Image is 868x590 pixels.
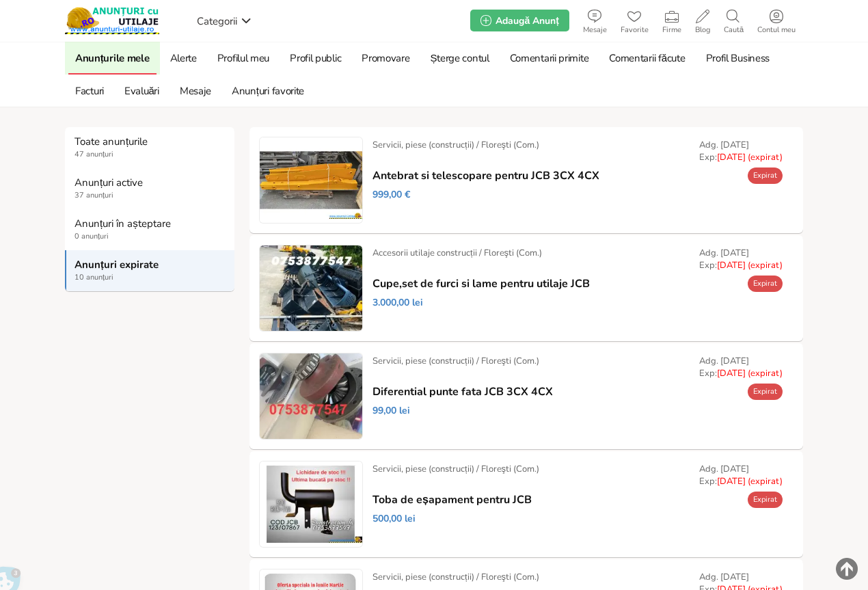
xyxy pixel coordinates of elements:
[753,386,777,397] span: Expirat
[753,278,777,289] span: Expirat
[211,42,276,75] a: Profilul meu
[372,386,553,398] a: Diferential punte fata JCB 3CX 4CX
[260,245,362,331] img: Cupe,set de furci si lame pentru utilaje JCB
[717,259,783,271] span: [DATE] (expirat)
[355,42,416,75] a: Promovare
[424,42,496,75] a: Șterge contul
[503,42,596,75] a: Comentarii primite
[163,42,204,75] a: Alerte
[688,7,717,34] a: Blog
[74,176,226,189] strong: Anunțuri active
[576,7,614,34] a: Mesaje
[65,250,234,291] a: Anunțuri expirate 10 anunțuri
[699,463,783,487] div: Adg. [DATE] Exp:
[717,151,783,163] span: [DATE] (expirat)
[74,217,226,230] strong: Anunțuri în așteptare
[688,26,717,34] span: Blog
[372,278,590,290] a: Cupe,set de furci si lame pentru utilaje JCB
[717,475,783,487] span: [DATE] (expirat)
[655,26,688,34] span: Firme
[470,10,569,31] a: Adaugă Anunț
[372,405,410,417] span: 99,00 lei
[68,42,157,75] a: Anunțurile mele
[753,170,777,180] span: Expirat
[836,558,858,580] img: scroll-to-top.png
[74,135,226,148] strong: Toate anunțurile
[699,42,777,75] a: Profil Business
[372,170,599,182] a: Antebrat si telescopare pentru JCB 3CX 4CX
[260,353,362,439] img: Diferential punte fata JCB 3CX 4CX
[699,247,783,271] div: Adg. [DATE] Exp:
[74,258,226,271] strong: Anunțuri expirate
[372,494,532,506] a: Toba de eșapament pentru JCB
[717,7,750,34] a: Caută
[74,149,226,160] span: 47 anunțuri
[496,14,558,27] span: Adaugă Anunț
[68,75,111,107] a: Facturi
[225,75,311,107] a: Anunțuri favorite
[74,190,226,201] span: 37 anunțuri
[65,168,234,209] a: Anunțuri active 37 anunțuri
[753,494,777,505] span: Expirat
[372,355,539,367] div: Servicii, piese (construcții) / Floreşti (Com.)
[260,461,362,547] img: Toba de eșapament pentru JCB
[65,127,234,168] a: Toate anunțurile 47 anunțuri
[74,272,226,283] span: 10 anunțuri
[372,571,539,583] div: Servicii, piese (construcții) / Floreşti (Com.)
[65,209,234,250] a: Anunțuri în așteptare 0 anunțuri
[655,7,688,34] a: Firme
[372,297,423,309] span: 3.000,00 lei
[260,137,362,223] img: Antebrat si telescopare pentru JCB 3CX 4CX
[717,367,783,379] span: [DATE] (expirat)
[750,26,802,34] span: Contul meu
[283,42,348,75] a: Profil public
[699,355,783,379] div: Adg. [DATE] Exp:
[11,568,21,578] span: 3
[193,10,255,31] a: Categorii
[372,189,410,201] span: 999,00 €
[576,26,614,34] span: Mesaje
[717,26,750,34] span: Caută
[614,7,655,34] a: Favorite
[74,231,226,242] span: 0 anunțuri
[372,463,539,475] div: Servicii, piese (construcții) / Floreşti (Com.)
[372,139,539,151] div: Servicii, piese (construcții) / Floreşti (Com.)
[197,14,237,28] span: Categorii
[699,139,783,163] div: Adg. [DATE] Exp:
[602,42,692,75] a: Comentarii făcute
[372,247,542,259] div: Accesorii utilaje construcții / Floreşti (Com.)
[173,75,218,107] a: Mesaje
[614,26,655,34] span: Favorite
[372,513,416,525] span: 500,00 lei
[750,7,802,34] a: Contul meu
[118,75,166,107] a: Evaluări
[65,7,159,34] img: Anunturi-Utilaje.RO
